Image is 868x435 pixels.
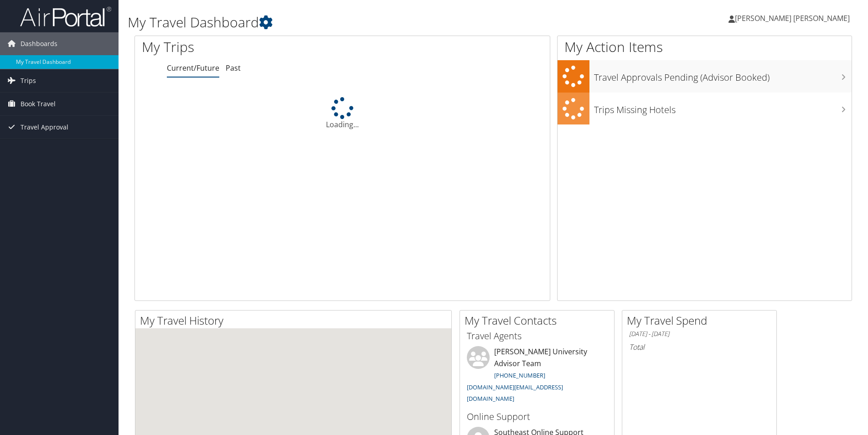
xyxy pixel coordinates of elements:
a: Travel Approvals Pending (Advisor Booked) [558,60,852,93]
img: airportal-logo.png [20,6,111,27]
h3: Travel Approvals Pending (Advisor Booked) [594,67,852,84]
h2: My Travel Spend [627,313,776,328]
a: [PHONE_NUMBER] [494,371,545,379]
span: Travel Approval [21,116,68,139]
h6: Total [629,342,770,352]
a: Current/Future [167,63,219,73]
h3: Travel Agents [467,330,607,342]
span: Book Travel [21,93,56,115]
h3: Online Support [467,410,607,423]
a: [PERSON_NAME] [PERSON_NAME] [728,5,859,32]
h2: My Travel Contacts [465,313,614,328]
h6: [DATE] - [DATE] [629,330,770,338]
h1: My Travel Dashboard [128,13,615,32]
span: [PERSON_NAME] [PERSON_NAME] [735,13,850,23]
div: Loading... [135,97,550,130]
span: Trips [21,69,36,92]
a: [DOMAIN_NAME][EMAIL_ADDRESS][DOMAIN_NAME] [467,383,563,403]
h3: Trips Missing Hotels [594,99,852,116]
span: Dashboards [21,32,57,55]
a: Trips Missing Hotels [558,93,852,125]
li: [PERSON_NAME] University Advisor Team [462,346,612,407]
h2: My Travel History [140,313,451,328]
h1: My Trips [142,37,370,57]
h1: My Action Items [558,37,852,57]
a: Past [226,63,241,73]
